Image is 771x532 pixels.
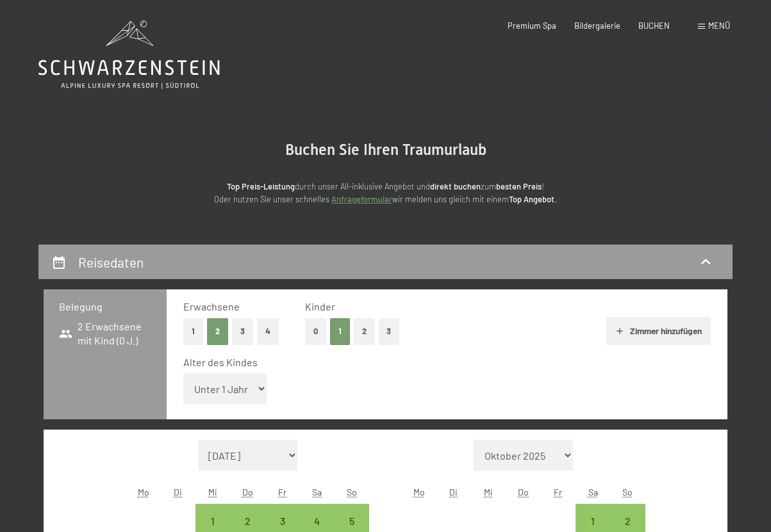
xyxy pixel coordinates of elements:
[622,487,633,497] abbr: Sonntag
[484,487,493,497] abbr: Mittwoch
[59,300,151,314] h3: Belegung
[174,487,182,497] abbr: Dienstag
[574,20,620,31] a: Bildergalerie
[208,487,217,497] abbr: Mittwoch
[518,487,529,497] abbr: Donnerstag
[509,194,557,204] strong: Top Angebot.
[554,487,562,497] abbr: Freitag
[588,487,598,497] abbr: Samstag
[129,180,642,206] p: durch unser All-inklusive Angebot und zum ! Oder nutzen Sie unser schnelles wir melden uns gleich...
[606,317,711,345] button: Zimmer hinzufügen
[496,181,542,191] strong: besten Preis
[708,20,730,31] span: Menü
[183,300,240,312] span: Erwachsene
[232,318,253,344] button: 3
[183,355,700,369] div: Alter des Kindes
[354,318,375,344] button: 2
[413,487,425,497] abbr: Montag
[347,487,357,497] abbr: Sonntag
[305,318,326,344] button: 0
[330,318,350,344] button: 1
[227,181,295,191] strong: Top Preis-Leistung
[242,487,253,497] abbr: Donnerstag
[312,487,322,497] abbr: Samstag
[138,487,149,497] abbr: Montag
[78,254,144,270] h2: Reisedaten
[207,318,228,344] button: 2
[379,318,400,344] button: 3
[508,20,556,31] a: Premium Spa
[449,487,458,497] abbr: Dienstag
[278,487,286,497] abbr: Freitag
[331,194,392,204] a: Anfrageformular
[430,181,481,191] strong: direkt buchen
[285,141,486,159] span: Buchen Sie Ihren Traumurlaub
[638,20,670,31] a: BUCHEN
[183,318,203,344] button: 1
[59,319,151,348] span: 2 Erwachsene mit Kind (0 J.)
[257,318,279,344] button: 4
